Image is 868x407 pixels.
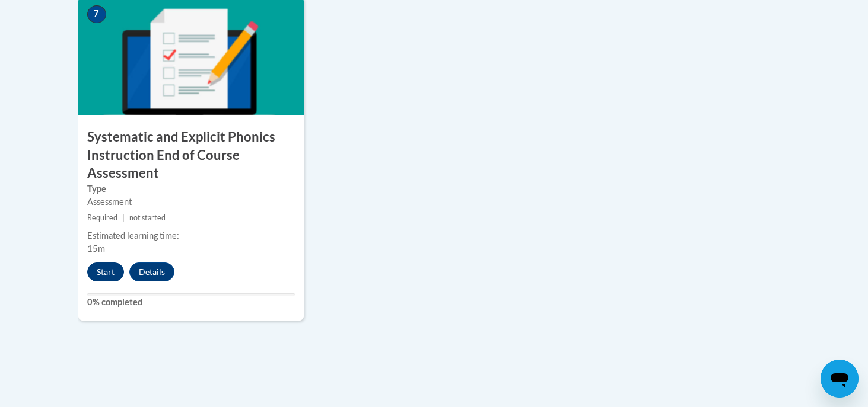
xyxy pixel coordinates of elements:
[87,196,295,209] div: Assessment
[87,213,117,222] span: Required
[122,213,125,222] span: |
[87,182,295,196] label: Type
[87,262,124,281] button: Start
[129,213,166,222] span: not started
[87,296,295,309] label: 0% completed
[821,360,859,398] iframe: Button to launch messaging window
[87,243,105,254] span: 15m
[129,262,174,281] button: Details
[87,5,106,23] span: 7
[78,128,304,182] h3: Systematic and Explicit Phonics Instruction End of Course Assessment
[87,229,295,242] div: Estimated learning time:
